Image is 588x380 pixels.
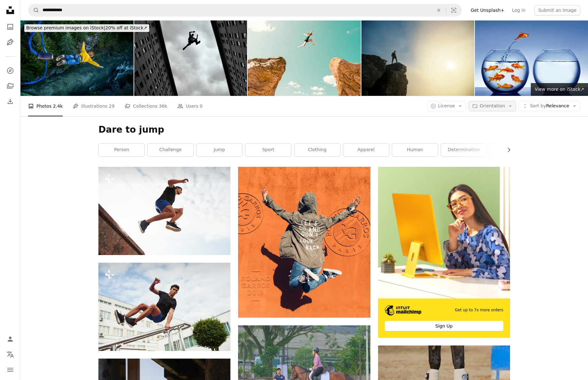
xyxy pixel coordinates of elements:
[4,4,17,18] a: Home — Unsplash
[245,143,291,156] a: sport
[159,103,167,110] span: 36k
[455,307,503,313] span: Get up to 7x more orders
[26,25,147,30] span: 20% off at iStock ↗
[99,143,144,156] a: person
[508,5,529,15] a: Log in
[531,83,588,96] a: View more on iStock↗
[148,143,193,156] a: challenge
[490,143,536,156] a: agility
[134,20,247,96] img: Man jumping over building
[73,96,114,116] a: Illustrations 29
[432,4,446,16] button: Clear
[125,96,167,116] a: Collections 36k
[98,304,230,309] a: Silver colored railings. Young sports man doing parkour in the city at sunny daytime.
[98,124,510,136] h1: Dare to jump
[4,95,17,108] a: Download History
[378,167,510,338] a: Get up to 7x more ordersSign Up
[385,305,422,315] img: file-1690386555781-336d1949dad1image
[530,103,569,109] span: Relevance
[4,64,17,77] a: Explore
[385,321,503,331] div: Sign Up
[503,143,510,156] button: scroll list to the right
[4,80,17,92] a: Collections
[468,101,516,111] button: Orientation
[177,96,203,116] a: Users 0
[20,20,153,36] a: Browse premium images on iStock|20% off at iStock↗
[238,239,370,245] a: woman jumping
[392,143,438,156] a: human
[98,167,230,255] img: Cloudly sky. In the air. Young sports man doing parkour in the city at sunny daytime.
[197,143,242,156] a: jump
[200,103,203,110] span: 0
[446,4,461,16] button: Visual search
[467,5,508,15] a: Get Unsplash+
[98,263,230,351] img: Silver colored railings. Young sports man doing parkour in the city at sunny daytime.
[441,143,487,156] a: determination
[475,20,588,96] img: goldfish
[28,4,39,16] button: Search Unsplash
[248,20,361,96] img: Woman makes dangerous jump between two rock formations
[4,363,17,376] button: Menu
[238,366,370,372] a: woman in blue jacket and blue denim jeans riding brown horse during daytime
[20,20,134,96] img: Bungee jumping.
[534,5,580,15] button: Submit an image
[535,87,584,92] span: View more on iStock ↗
[28,4,462,17] form: Find visuals sitewide
[294,143,340,156] a: clothing
[343,143,389,156] a: apparel
[530,103,546,108] span: Sort by
[378,167,510,299] img: file-1722962862010-20b14c5a0a60image
[4,348,17,361] button: Language
[4,20,17,33] a: Photos
[438,103,455,108] span: License
[98,208,230,213] a: Cloudly sky. In the air. Young sports man doing parkour in the city at sunny daytime.
[4,333,17,345] a: Log in / Sign up
[519,101,580,111] button: Sort byRelevance
[26,25,105,30] span: Browse premium images on iStock |
[4,36,17,49] a: Illustrations
[238,167,370,318] img: woman jumping
[480,103,505,108] span: Orientation
[109,103,115,110] span: 29
[427,101,466,111] button: License
[361,20,475,96] img: Stepping out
